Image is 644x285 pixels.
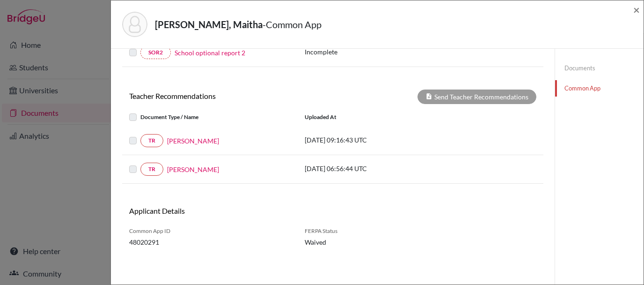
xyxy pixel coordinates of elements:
h6: Teacher Recommendations [122,91,333,100]
p: Incomplete [305,47,401,57]
h6: Applicant Details [129,206,326,215]
a: SOR2 [140,46,171,59]
span: 48020291 [129,237,291,247]
a: [PERSON_NAME] [167,136,219,146]
span: Common App ID [129,227,291,235]
div: Send Teacher Recommendations [417,90,536,104]
span: FERPA Status [305,227,396,235]
div: Document Type / Name [122,112,298,123]
a: TR [140,163,163,176]
a: [PERSON_NAME] [167,165,219,174]
a: Common App [555,80,644,97]
a: TR [140,134,163,147]
p: [DATE] 06:56:44 UTC [305,164,431,173]
strong: [PERSON_NAME], Maitha [155,19,263,30]
a: Documents [555,60,644,76]
button: Close [633,4,640,15]
span: - Common App [263,19,322,30]
div: Uploaded at [298,112,438,123]
a: School optional report 2 [175,48,245,58]
span: Waived [305,237,396,247]
span: × [633,3,640,16]
p: [DATE] 09:16:43 UTC [305,135,431,145]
